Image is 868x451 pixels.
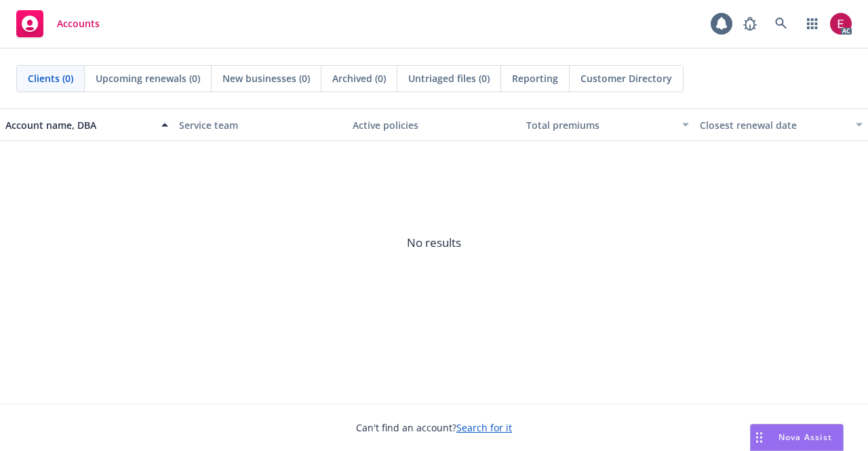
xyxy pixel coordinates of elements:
span: Accounts [57,18,100,29]
div: Active policies [353,118,515,132]
button: Total premiums [521,109,694,141]
button: Active policies [347,109,521,141]
a: Switch app [799,10,826,37]
div: Account name, DBA [5,118,153,132]
span: Can't find an account? [356,420,512,435]
span: Reporting [512,71,558,85]
button: Nova Assist [750,424,844,451]
img: photo [830,13,852,35]
a: Accounts [11,5,105,43]
span: Upcoming renewals (0) [96,71,200,85]
button: Service team [174,109,347,141]
span: Archived (0) [332,71,386,85]
span: New businesses (0) [222,71,310,85]
span: Clients (0) [28,71,73,85]
a: Search [768,10,795,37]
span: Customer Directory [580,71,672,85]
button: Closest renewal date [694,109,868,141]
div: Drag to move [751,425,768,450]
a: Search for it [456,421,512,434]
span: Nova Assist [778,431,832,443]
span: Untriaged files (0) [408,71,490,85]
div: Service team [179,118,342,132]
div: Closest renewal date [700,118,848,132]
a: Report a Bug [736,10,764,37]
div: Total premiums [526,118,674,132]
